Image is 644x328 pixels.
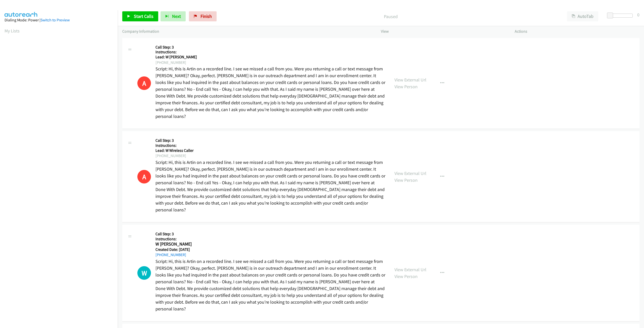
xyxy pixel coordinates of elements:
[394,170,426,176] a: View External Url
[155,247,385,252] h5: Created Date: [DATE]
[155,60,385,66] div: [PHONE_NUMBER]
[155,258,385,312] p: Script: Hi, this is Artin on a recorded line. I see we missed a call from you. Were you returning...
[155,148,385,153] h5: Lead: W Wireless Caller
[381,28,506,34] p: View
[394,77,426,83] a: View External Url
[137,170,151,183] h1: A
[155,50,385,55] h5: Instructions:
[122,11,158,21] a: Start Calls
[5,17,113,23] div: Dialing Mode: Power |
[394,177,418,183] a: View Person
[155,252,186,257] a: [PHONE_NUMBER]
[122,28,372,34] p: Company Information
[137,266,151,280] div: The call is yet to be attempted
[155,159,385,213] p: Script: Hi, this is Artin on a recorded line. I see we missed a call from you. Were you returning...
[137,76,151,90] h1: A
[155,138,385,143] h5: Call Step: 3
[394,84,418,89] a: View Person
[41,18,70,22] a: Switch to Preview
[137,266,151,280] h1: W
[137,76,151,90] div: This number is on the do not call list
[155,241,384,247] h2: W [PERSON_NAME]
[515,28,639,34] p: Actions
[200,13,212,19] span: Finish
[155,231,385,237] h5: Call Step: 3
[137,170,151,183] div: This number is on the do not call list
[155,65,385,120] p: Script: Hi, this is Artin on a recorded line. I see we missed a call from you. Were you returning...
[155,237,385,242] h5: Instructions:
[160,11,186,21] button: Next
[155,153,385,159] div: [PHONE_NUMBER]
[637,11,639,18] div: 0
[189,11,217,21] a: Finish
[394,267,426,272] a: View External Url
[567,11,598,21] button: AutoTab
[5,39,118,277] iframe: Dialpad
[155,143,385,148] h5: Instructions:
[394,273,418,279] a: View Person
[172,13,181,19] span: Next
[155,55,385,60] h5: Lead: W [PERSON_NAME]
[5,28,20,34] a: My Lists
[134,13,153,19] span: Start Calls
[223,13,558,20] p: Paused
[155,45,385,50] h5: Call Step: 3
[610,14,633,18] div: Delay between calls (in seconds)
